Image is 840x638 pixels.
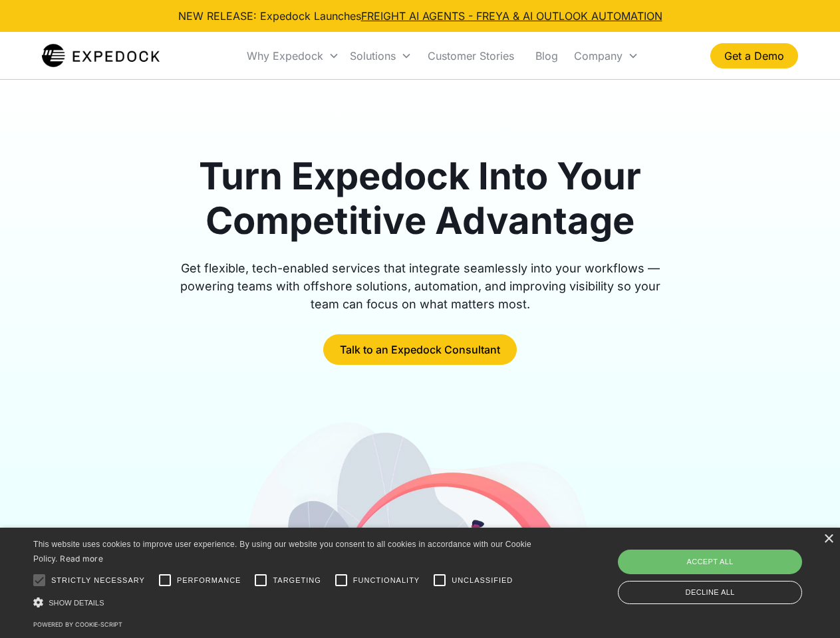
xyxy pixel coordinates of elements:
[619,494,840,638] iframe: Chat Widget
[49,599,104,607] span: Show details
[273,575,321,586] span: Targeting
[42,43,160,69] a: home
[33,621,122,628] a: Powered by cookie-script
[345,33,417,78] div: Solutions
[165,154,676,243] h1: Turn Expedock Into Your Competitive Advantage
[51,575,145,586] span: Strictly necessary
[60,554,103,564] a: Read more
[165,259,676,313] div: Get flexible, tech-enabled services that integrate seamlessly into your workflows — powering team...
[452,575,513,586] span: Unclassified
[247,49,323,62] div: Why Expedock
[417,33,525,78] a: Customer Stories
[574,49,623,62] div: Company
[241,33,345,78] div: Why Expedock
[178,8,662,24] div: NEW RELEASE: Expedock Launches
[353,575,420,586] span: Functionality
[177,575,241,586] span: Performance
[33,595,536,609] div: Show details
[323,334,517,365] a: Talk to an Expedock Consultant
[33,540,531,564] span: This website uses cookies to improve user experience. By using our website you consent to all coo...
[525,33,569,78] a: Blog
[569,33,644,78] div: Company
[350,49,396,62] div: Solutions
[42,43,160,69] img: Expedock Logo
[361,9,662,23] a: FREIGHT AI AGENTS - FREYA & AI OUTLOOK AUTOMATION
[710,43,798,68] a: Get a Demo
